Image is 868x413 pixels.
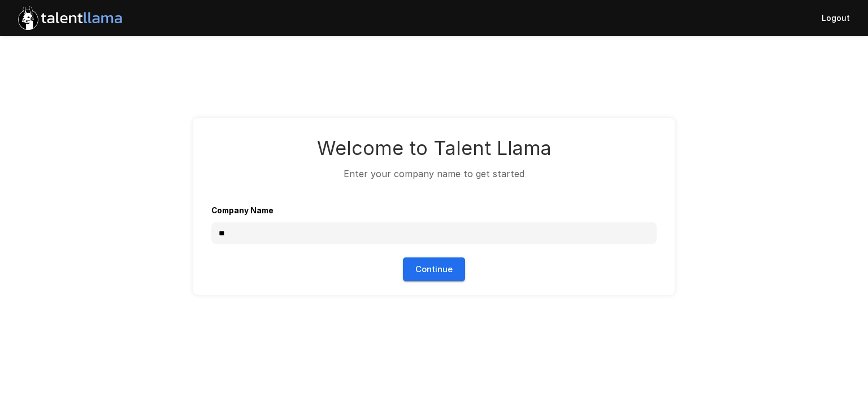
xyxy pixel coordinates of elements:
[317,167,552,180] p: Enter your company name to get started
[403,257,465,281] button: Continue
[14,2,127,35] img: Company Logo
[211,205,657,217] label: Company Name
[817,2,854,35] button: Logout
[317,136,552,160] h1: Welcome to Talent Llama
